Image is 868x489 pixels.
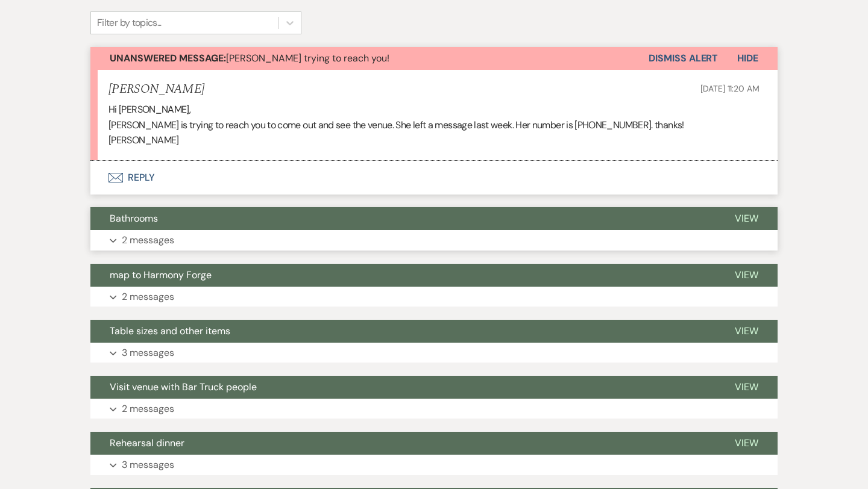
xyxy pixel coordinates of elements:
[90,264,715,287] button: map to Harmony Forge
[108,82,204,97] h5: [PERSON_NAME]
[97,16,162,30] div: Filter by topics...
[90,376,715,399] button: Visit venue with Bar Truck people
[735,381,758,393] span: View
[110,212,158,225] span: Bathrooms
[700,83,759,94] span: [DATE] 11:20 AM
[108,117,759,133] p: [PERSON_NAME] is trying to reach you to come out and see the venue. She left a message last week....
[715,320,778,343] button: View
[122,345,174,361] p: 3 messages
[718,47,778,70] button: Hide
[110,437,184,449] span: Rehearsal dinner
[715,376,778,399] button: View
[90,287,778,307] button: 2 messages
[715,207,778,230] button: View
[122,289,174,305] p: 2 messages
[122,232,174,248] p: 2 messages
[90,161,778,195] button: Reply
[122,457,174,473] p: 3 messages
[90,47,649,70] button: Unanswered Message:[PERSON_NAME] trying to reach you!
[649,47,718,70] button: Dismiss Alert
[90,399,778,419] button: 2 messages
[90,320,715,343] button: Table sizes and other items
[735,212,758,225] span: View
[110,325,230,337] span: Table sizes and other items
[108,102,759,117] p: Hi [PERSON_NAME],
[90,343,778,363] button: 3 messages
[735,269,758,281] span: View
[737,52,758,64] span: Hide
[90,230,778,251] button: 2 messages
[122,401,174,417] p: 2 messages
[110,269,212,281] span: map to Harmony Forge
[90,207,715,230] button: Bathrooms
[90,432,715,455] button: Rehearsal dinner
[735,325,758,337] span: View
[715,432,778,455] button: View
[715,264,778,287] button: View
[110,381,257,393] span: Visit venue with Bar Truck people
[735,437,758,449] span: View
[110,52,226,64] strong: Unanswered Message:
[110,52,389,64] span: [PERSON_NAME] trying to reach you!
[108,132,759,148] p: [PERSON_NAME]
[90,455,778,475] button: 3 messages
